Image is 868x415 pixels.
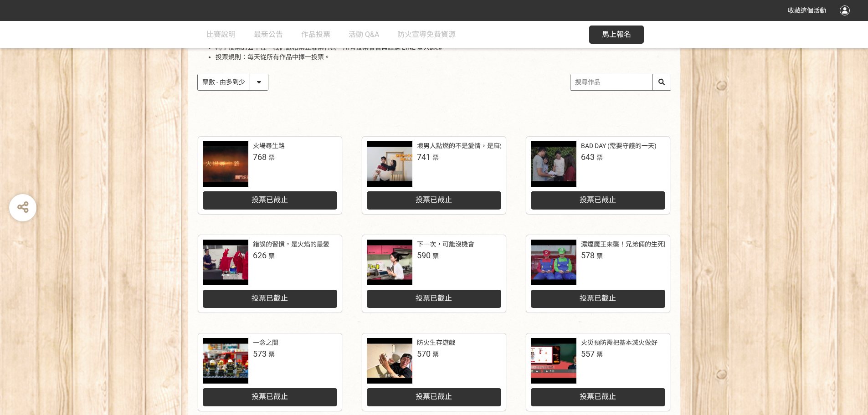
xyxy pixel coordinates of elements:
span: 投票已截止 [252,294,288,302]
a: 防火生存遊戲570票投票已截止 [362,333,506,411]
span: 投票已截止 [580,195,616,204]
div: 火場尋生路 [253,141,285,151]
span: 投票已截止 [252,195,288,204]
a: 一念之間573票投票已截止 [198,333,342,411]
div: 防火生存遊戲 [417,338,455,348]
a: 比賽說明 [206,21,236,48]
span: 票 [268,252,275,260]
button: 馬上報名 [589,26,644,44]
span: 票 [596,252,603,260]
span: 馬上報名 [602,30,631,39]
span: 590 [417,251,431,260]
span: 票 [268,154,275,161]
span: 741 [417,152,431,162]
a: 最新公告 [254,21,283,48]
a: 火災預防需把基本滅火做好557票投票已截止 [526,333,670,411]
span: 投票已截止 [416,294,452,302]
span: 票 [596,351,603,358]
span: 比賽說明 [206,30,236,39]
input: 搜尋作品 [570,74,671,90]
span: 626 [253,251,267,260]
a: 壞男人點燃的不是愛情，是麻煩741票投票已截止 [362,137,506,214]
div: 下一次，可能沒機會 [417,240,474,249]
span: 收藏這個活動 [788,7,826,14]
span: 票 [596,154,603,161]
span: 投票已截止 [580,392,616,401]
span: 票 [268,351,275,358]
div: 錯誤的習慣，是火焰的最愛 [253,240,329,249]
div: 火災預防需把基本滅火做好 [581,338,657,348]
div: BAD DAY (需要守護的一天) [581,141,657,151]
select: Sorting [198,74,268,90]
span: 投票已截止 [580,294,616,302]
span: 活動 Q&A [349,30,379,39]
li: 投票規則：每天從所有作品中擇一投票。 [216,52,671,62]
a: 濃煙魔王來襲！兄弟倆的生死關門578票投票已截止 [526,235,670,313]
span: 投票已截止 [252,392,288,401]
a: BAD DAY (需要守護的一天)643票投票已截止 [526,137,670,214]
span: 票 [432,351,439,358]
span: 防火宣導免費資源 [397,30,456,39]
span: 573 [253,349,267,359]
span: 票 [432,154,439,161]
a: 火場尋生路768票投票已截止 [198,137,342,214]
div: 壞男人點燃的不是愛情，是麻煩 [417,141,506,151]
span: 768 [253,152,267,162]
a: 錯誤的習慣，是火焰的最愛626票投票已截止 [198,235,342,313]
span: 最新公告 [254,30,283,39]
span: 578 [581,251,595,260]
span: 票 [432,252,439,260]
span: 作品投票 [301,30,330,39]
div: 一念之間 [253,338,278,348]
span: 643 [581,152,595,162]
a: 防火宣導免費資源 [397,21,456,48]
a: 作品投票 [301,21,330,48]
div: 濃煙魔王來襲！兄弟倆的生死關門 [581,240,677,249]
a: 下一次，可能沒機會590票投票已截止 [362,235,506,313]
span: 570 [417,349,431,359]
span: 投票已截止 [416,392,452,401]
span: 557 [581,349,595,359]
span: 投票已截止 [416,195,452,204]
a: 活動 Q&A [349,21,379,48]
